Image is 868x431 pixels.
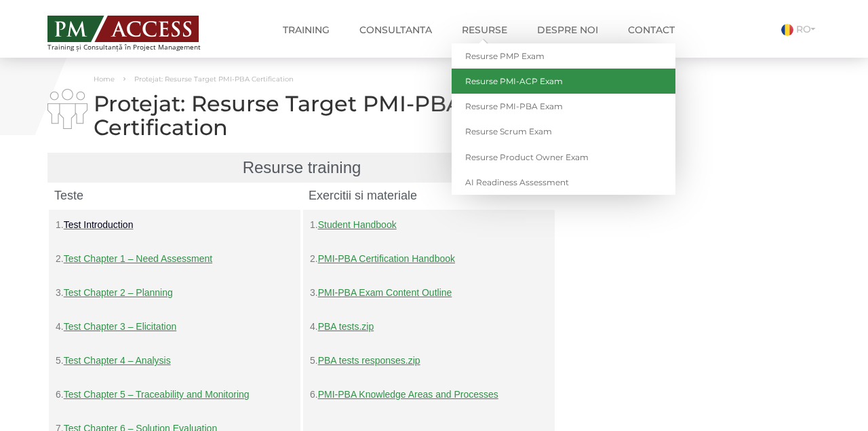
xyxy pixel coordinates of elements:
a: Student Handbook [318,219,397,230]
a: Test Chapter 3 – Elicitation [64,321,177,332]
h4: Teste [54,189,295,202]
p: 1. [56,217,294,233]
a: PMI-PBA Knowledge Areas and Processes [318,389,498,400]
p: 4. [310,318,548,335]
span: Training și Consultanță în Project Management [47,43,226,51]
a: PMI-PBA Exam Content Outline [318,287,452,298]
a: Resurse PMI-ACP Exam [452,69,675,94]
a: Resurse PMI-PBA Exam [452,94,675,119]
a: Resurse Scrum Exam [452,119,675,144]
p: 5. [310,352,548,369]
a: Test Introduction [64,219,134,230]
a: Test Chapter 4 – Analysis [64,355,171,366]
a: Test Chapter 5 – Traceability and Monitoring [64,389,250,400]
p: 5. [56,352,294,369]
a: Training [273,16,340,43]
a: Test Chapter 2 – Planning [64,287,173,298]
p: 4. [56,318,294,335]
a: Resurse [452,16,517,43]
img: PM ACCESS - Echipa traineri si consultanti certificati PMP: Narciss Popescu, Mihai Olaru, Monica ... [47,16,199,42]
a: Home [94,75,115,83]
p: 2. [310,250,548,267]
span: Protejat: Resurse Target PMI-PBA Certification [134,75,294,83]
h3: Resurse training [54,160,549,176]
img: Romana [781,24,793,36]
a: RO [781,23,821,35]
a: Resurse PMP Exam [452,43,675,69]
a: Contact [618,16,685,43]
h1: Protejat: Resurse Target PMI-PBA Certification [47,92,556,139]
a: AI Readiness Assessment [452,170,675,195]
p: 6. [56,386,294,403]
p: 3. [56,284,294,301]
h4: Exercitii si materiale [309,189,549,202]
a: PBA tests.zip [318,321,374,332]
a: Resurse Product Owner Exam [452,145,675,170]
p: 3. [310,284,548,301]
p: 6. [310,386,548,403]
img: i-02.png [47,89,87,129]
a: Despre noi [527,16,608,43]
p: 2. [56,250,294,267]
a: Consultanta [349,16,442,43]
p: 1. [310,217,548,233]
a: Test Chapter 1 – Need Assessment [64,253,212,264]
a: PMI-PBA Certification Handbook [318,253,455,264]
a: PBA tests responses.zip [318,355,420,366]
a: Training și Consultanță în Project Management [47,12,226,51]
